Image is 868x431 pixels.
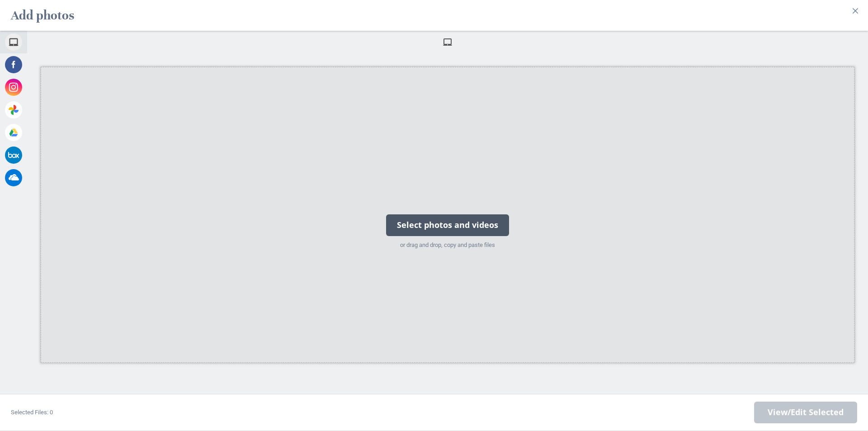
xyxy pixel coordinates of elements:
div: or drag and drop, copy and paste files [386,241,509,250]
button: Close [848,4,863,18]
span: View/Edit Selected [768,407,844,417]
span: Next [754,402,857,423]
h2: Add photos [11,4,74,27]
span: My Device [443,37,453,47]
span: Selected Files: 0 [11,409,53,416]
div: Select photos and videos [386,214,509,236]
